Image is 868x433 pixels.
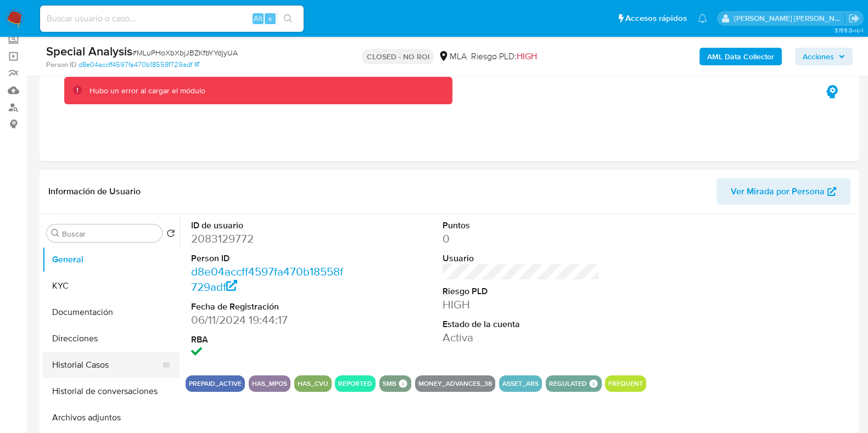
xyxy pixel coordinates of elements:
[42,378,180,404] button: Historial de conversaciones
[795,48,853,65] button: Acciones
[42,325,180,352] button: Direcciones
[166,229,175,241] button: Volver al orden por defecto
[443,330,600,345] dd: Activa
[51,229,60,238] button: Buscar
[443,318,600,330] dt: Estado de la cuenta
[625,13,687,24] span: Accesos rápidos
[42,273,180,299] button: KYC
[716,178,850,205] button: Ver Mirada por Persona
[40,12,304,26] input: Buscar usuario o caso...
[191,312,348,328] dd: 06/11/2024 19:44:17
[42,404,180,431] button: Archivos adjuntos
[699,48,782,65] button: AML Data Collector
[443,252,600,265] dt: Usuario
[254,13,262,24] span: Alt
[46,42,132,60] b: Special Analysis
[734,13,845,24] p: mayra.pernia@mercadolibre.com
[443,285,600,297] dt: Riesgo PLD
[803,48,834,65] span: Acciones
[79,60,199,70] a: d8e04accff4597fa470b18558f729adf
[362,49,434,64] p: CLOSED - NO ROI
[516,50,536,63] span: HIGH
[848,13,860,24] a: Salir
[42,352,171,378] button: Historial Casos
[62,229,158,239] input: Buscar
[191,220,348,232] dt: ID de usuario
[438,50,466,63] div: MLA
[89,86,205,96] div: Hubo un error al cargar el módulo
[191,252,348,265] dt: Person ID
[191,334,348,346] dt: RBA
[42,299,180,325] button: Documentación
[443,220,600,232] dt: Puntos
[834,26,863,35] span: 3.159.0-rc-1
[191,263,343,295] a: d8e04accff4597fa470b18558f729adf
[42,246,180,273] button: General
[191,231,348,246] dd: 2083129772
[443,231,600,246] dd: 0
[443,297,600,312] dd: HIGH
[731,178,825,205] span: Ver Mirada por Persona
[277,11,299,26] button: search-icon
[698,14,707,23] a: Notificaciones
[268,13,272,24] span: s
[707,48,774,65] b: AML Data Collector
[471,50,536,63] span: Riesgo PLD:
[46,60,76,70] b: Person ID
[48,186,141,197] h1: Información de Usuario
[132,47,238,58] span: # MLuPHoXbXbjJBZKfbYYdjyUA
[191,301,348,313] dt: Fecha de Registración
